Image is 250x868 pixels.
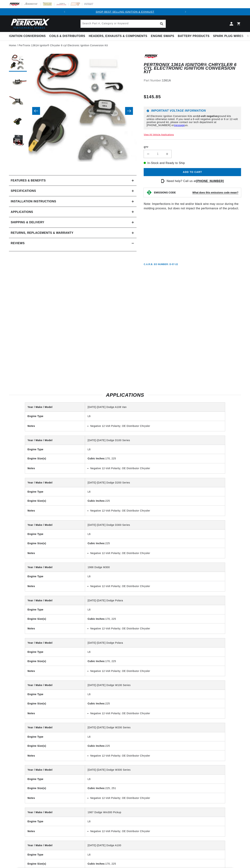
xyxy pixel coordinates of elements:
[85,647,225,657] td: L6
[25,750,85,761] th: Notes
[85,445,225,454] td: L6
[211,32,245,40] summary: Spark Plug Wires
[25,808,85,817] th: Year / Make / Model
[158,20,166,28] button: Search Part #, Category or Keyword
[178,34,209,38] span: Battery Products
[11,199,56,204] h2: Installation instructions
[25,605,85,614] th: Engine Type
[144,54,241,266] div: Note: Imperfections in the red and/or black wire may occur during the molding process, but does n...
[25,496,85,505] th: Engine Size(s)
[25,732,85,741] th: Engine Type
[85,732,225,741] td: L6
[96,10,154,13] a: SHOP BEST SELLING IGNITION & EXHAUST
[25,505,85,516] th: Notes
[90,551,222,555] li: Negative 12-Volt Polarity; OE Distributor Chrysler
[25,793,85,803] th: Notes
[85,605,225,614] td: L6
[85,520,225,530] td: [DATE]-[DATE] Dodge D300 Series
[25,463,85,473] th: Notes
[85,563,225,572] td: 1968 Dodge M300
[146,190,152,195] img: Emissions code
[25,596,85,605] th: Year / Make / Model
[144,78,241,83] div: Part Number:
[9,43,16,47] a: Home
[176,32,211,40] summary: Battery Products
[85,699,225,708] td: 225
[85,572,225,581] td: L6
[90,424,222,428] li: Negative 12-Volt Polarity; OE Distributor Chrysler
[25,638,85,647] th: Year / Make / Model
[19,43,108,47] a: PerTronix 1361A Ignitor® Chrysler 6 cyl Electronic Ignition Conversion Kit
[25,741,85,750] th: Engine Size(s)
[9,113,27,131] button: Load image 4 in gallery view
[147,115,238,127] p: All Electronic Ignition Conversion Kits are ground kits unless otherwise noted. If you need a 6-v...
[11,241,25,246] h2: Reviews
[25,826,85,836] th: Notes
[11,220,44,225] h2: Shipping & Delivery
[9,393,241,397] h2: Applications
[85,496,225,505] td: 225
[11,231,73,235] h2: Returns, Replacements & Warranty
[9,54,27,72] button: Load image 1 in gallery view
[85,808,225,817] td: 1967 Dodge Wm300 Pickup
[85,681,225,690] td: [DATE]-[DATE] Dodge W100 Series
[85,723,225,732] td: [DATE]-[DATE] Dodge W200 Series
[25,530,85,539] th: Engine Type
[25,817,85,826] th: Engine Type
[144,133,174,136] a: View All Vehicle Applications
[25,850,85,859] th: Engine Type
[25,478,85,487] th: Year / Make / Model
[174,124,185,127] a: message
[9,18,50,30] img: Pertronix
[85,614,225,623] td: 170, 225
[85,487,225,496] td: L6
[25,647,85,657] th: Engine Type
[9,238,137,248] summary: Reviews
[197,115,217,118] strong: 12-volt negative
[25,445,85,454] th: Engine Type
[25,421,85,431] th: Notes
[90,466,222,470] li: Negative 12-Volt Polarity; OE Distributor Chrysler
[25,412,85,421] th: Engine Type
[89,34,147,38] span: Headers, Exhausts & Components
[90,796,222,800] li: Negative 12-Volt Polarity; OE Distributor Chrysler
[9,196,137,207] summary: Installation instructions
[162,79,171,82] strong: 1361A
[9,175,137,186] summary: Features & Benefits
[9,73,27,91] button: Load image 2 in gallery view
[88,787,105,790] strong: Cubic Inches:
[48,32,87,40] summary: Coils & Distributors
[85,774,225,784] td: L6
[25,708,85,719] th: Notes
[11,178,46,183] h2: Features & Benefits
[9,217,137,228] summary: Shipping & Delivery
[85,539,225,548] td: 225
[25,563,85,572] th: Year / Make / Model
[25,765,85,774] th: Year / Make / Model
[144,94,161,100] span: $145.85
[25,623,85,634] th: Notes
[25,614,85,623] th: Engine Size(s)
[25,681,85,690] th: Year / Make / Model
[85,454,225,463] td: 170, 225
[88,617,105,620] strong: Cubic Inches:
[9,32,48,40] summary: Ignition Conversions
[85,690,225,699] td: L6
[88,862,105,865] strong: Cubic Inches:
[25,699,85,708] th: Engine Size(s)
[85,765,225,774] td: [DATE]-[DATE] Dodge W300 Series
[88,457,105,460] strong: Cubic Inches:
[196,179,224,183] strong: [PHONE_NUMBER]
[81,20,166,28] input: Search Part #, Category or Keyword
[125,107,133,115] button: Slide right
[154,191,238,194] button: EMISSIONS CODEWhat does this emissions code mean?
[90,627,222,630] li: Negative 12-Volt Polarity; OE Distributor Chrysler
[85,412,225,421] td: L6
[49,34,85,38] span: Coils & Distributors
[147,109,238,112] h6: Important Voltage Information
[25,487,85,496] th: Engine Type
[182,8,189,15] button: Translation missing: en.sections.announcements.next_announcement
[88,542,105,545] strong: Cubic Inches:
[25,454,85,463] th: Engine Size(s)
[192,191,238,194] strong: What does this emissions code mean?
